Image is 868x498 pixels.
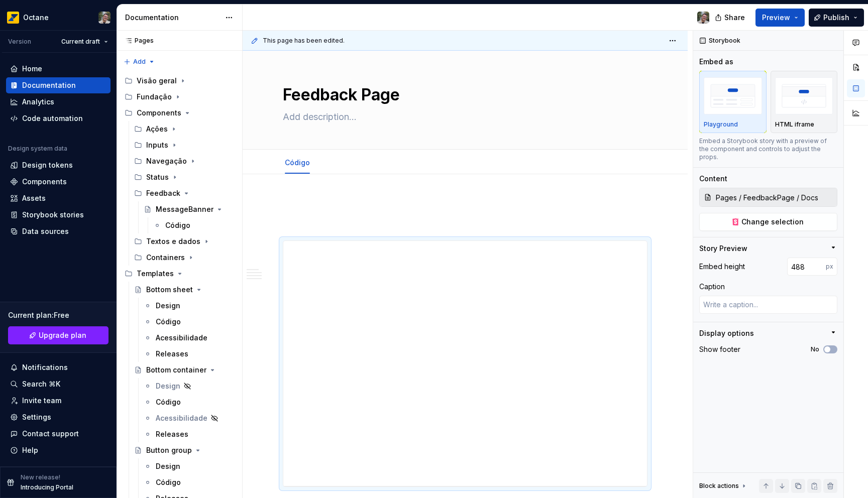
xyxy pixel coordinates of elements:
[137,92,172,102] div: Fundação
[762,13,790,23] span: Preview
[699,71,767,133] button: placeholderPlayground
[6,94,111,110] a: Analytics
[156,429,188,439] div: Releases
[704,120,738,129] p: Playground
[140,458,238,474] a: Design
[699,213,837,231] button: Change selection
[140,314,238,330] a: Código
[140,201,238,217] a: MessageBanner
[165,220,190,230] div: Código
[140,394,238,410] a: Código
[22,80,76,90] div: Documentation
[710,9,751,27] button: Share
[22,64,42,74] div: Home
[22,412,51,422] div: Settings
[6,223,111,239] a: Data sources
[699,57,733,67] div: Embed as
[2,7,115,28] button: OctaneTiago
[140,426,238,442] a: Releases
[6,426,111,442] button: Contact support
[133,58,146,66] span: Add
[146,188,180,198] div: Feedback
[826,263,833,271] p: px
[130,442,238,458] a: Button group
[6,110,111,127] a: Code automation
[57,35,113,49] button: Current draft
[22,160,73,170] div: Design tokens
[704,77,762,114] img: placeholder
[809,9,864,27] button: Publish
[6,61,111,77] a: Home
[156,204,213,214] div: MessageBanner
[23,13,49,23] div: Octane
[140,298,238,314] a: Design
[699,137,837,161] div: Embed a Storybook story with a preview of the component and controls to adjust the props.
[6,157,111,173] a: Design tokens
[130,282,238,298] a: Bottom sheet
[21,483,73,491] p: Introducing Portal
[146,172,169,182] div: Status
[61,38,100,46] span: Current draft
[121,105,238,121] div: Components
[121,73,238,89] div: Visão geral
[156,301,180,311] div: Design
[22,362,68,372] div: Notifications
[156,397,181,407] div: Código
[699,482,739,490] div: Block actions
[22,210,84,220] div: Storybook stories
[149,217,238,233] a: Código
[146,140,168,150] div: Inputs
[771,71,838,133] button: placeholderHTML iframe
[724,13,745,23] span: Share
[22,193,46,203] div: Assets
[130,362,238,378] a: Bottom container
[140,410,238,426] a: Acessibilidade
[156,381,180,391] div: Design
[7,12,19,24] img: e8093afa-4b23-4413-bf51-00cde92dbd3f.png
[156,477,181,487] div: Código
[137,108,181,118] div: Components
[8,326,108,344] a: Upgrade plan
[140,474,238,490] a: Código
[22,429,79,439] div: Contact support
[146,445,192,455] div: Button group
[281,83,645,107] textarea: Feedback Page
[22,177,67,187] div: Components
[281,152,314,173] div: Código
[121,55,158,69] button: Add
[130,121,238,137] div: Ações
[6,393,111,409] a: Invite team
[146,236,200,246] div: Textos e dados
[121,37,154,45] div: Pages
[6,409,111,425] a: Settings
[156,317,181,327] div: Código
[156,461,180,471] div: Design
[137,269,174,279] div: Templates
[741,217,804,227] span: Change selection
[140,346,238,362] a: Releases
[6,174,111,190] a: Components
[697,12,709,24] img: Tiago
[6,207,111,223] a: Storybook stories
[146,124,168,134] div: Ações
[6,359,111,376] button: Notifications
[755,9,805,27] button: Preview
[121,89,238,105] div: Fundação
[699,243,747,254] div: Story Preview
[22,379,60,389] div: Search ⌘K
[146,156,187,166] div: Navegação
[699,262,745,272] div: Embed height
[699,243,837,254] button: Story Preview
[156,349,188,359] div: Releases
[699,328,754,338] div: Display options
[6,190,111,206] a: Assets
[699,174,727,184] div: Content
[6,376,111,392] button: Search ⌘K
[98,12,111,24] img: Tiago
[22,113,83,123] div: Code automation
[130,233,238,250] div: Textos e dados
[699,282,725,292] div: Caption
[146,285,193,295] div: Bottom sheet
[263,37,345,45] span: This page has been edited.
[121,266,238,282] div: Templates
